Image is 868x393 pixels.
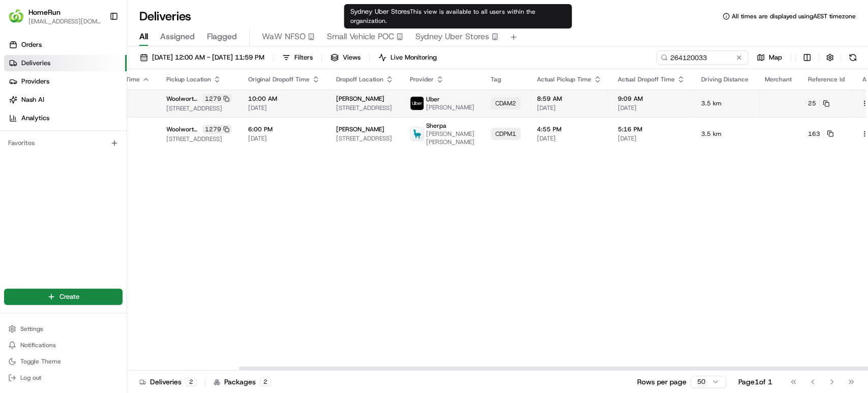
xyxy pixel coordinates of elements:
[28,7,61,17] button: HomeRun
[537,104,602,112] span: [DATE]
[4,371,123,385] button: Log out
[4,73,127,90] a: Providers
[426,122,446,130] span: Sherpa
[8,8,24,24] img: HomeRun
[166,125,200,133] span: Woolworths Gungahlin
[260,377,271,386] div: 2
[294,53,313,62] span: Filters
[4,135,123,151] div: Favorites
[618,75,675,83] span: Actual Dropoff Time
[59,292,79,301] span: Create
[618,95,685,103] span: 9:09 AM
[166,135,232,143] span: [STREET_ADDRESS]
[21,40,42,49] span: Orders
[166,104,232,113] span: [STREET_ADDRESS]
[336,75,383,83] span: Dropoff Location
[28,17,101,25] button: [EMAIL_ADDRESS][DOMAIN_NAME]
[701,75,749,83] span: Driving Distance
[248,104,320,112] span: [DATE]
[4,37,127,53] a: Orders
[4,338,123,352] button: Notifications
[765,75,792,83] span: Merchant
[20,374,41,382] span: Log out
[4,322,123,336] button: Settings
[336,134,394,143] span: [STREET_ADDRESS]
[618,104,685,112] span: [DATE]
[808,99,829,107] button: 25
[336,95,384,103] span: [PERSON_NAME]
[537,125,602,133] span: 4:55 PM
[139,31,148,43] span: All
[139,377,197,387] div: Deliveries
[808,75,845,83] span: Reference Id
[20,341,56,349] span: Notifications
[262,31,306,43] span: WaW NFSO
[495,99,516,107] span: CDAM2
[537,75,591,83] span: Actual Pickup Time
[701,99,749,107] span: 3.5 km
[214,377,271,387] div: Packages
[166,95,200,103] span: Woolworths Gungahlin
[846,50,860,65] button: Refresh
[637,377,686,387] p: Rows per page
[769,53,782,62] span: Map
[326,50,365,65] button: Views
[752,50,787,65] button: Map
[4,110,127,126] a: Analytics
[21,114,49,123] span: Analytics
[248,95,320,103] span: 10:00 AM
[415,31,489,43] span: Sydney Uber Stores
[202,125,232,134] div: 1279
[374,50,441,65] button: Live Monitoring
[391,53,437,62] span: Live Monitoring
[537,134,602,143] span: [DATE]
[343,53,361,62] span: Views
[618,125,685,133] span: 5:16 PM
[4,92,127,108] a: Nash AI
[336,125,384,133] span: [PERSON_NAME]
[701,130,749,138] span: 3.5 km
[248,75,310,83] span: Original Dropoff Time
[278,50,317,65] button: Filters
[21,95,44,104] span: Nash AI
[21,77,49,86] span: Providers
[495,130,516,138] span: CDPM1
[135,50,269,65] button: [DATE] 12:00 AM - [DATE] 11:59 PM
[327,31,394,43] span: Small Vehicle POC
[808,130,833,138] button: 163
[4,289,123,305] button: Create
[618,134,685,143] span: [DATE]
[738,377,772,387] div: Page 1 of 1
[21,59,50,68] span: Deliveries
[248,125,320,133] span: 6:00 PM
[186,377,197,386] div: 2
[426,130,474,146] span: [PERSON_NAME] [PERSON_NAME]
[20,357,61,366] span: Toggle Theme
[426,95,440,103] span: Uber
[336,104,394,112] span: [STREET_ADDRESS]
[4,354,123,369] button: Toggle Theme
[491,75,501,83] span: Tag
[4,55,127,71] a: Deliveries
[207,31,237,43] span: Flagged
[160,31,195,43] span: Assigned
[537,95,602,103] span: 8:59 AM
[410,97,424,110] img: uber-new-logo.jpeg
[426,103,474,111] span: [PERSON_NAME]
[732,12,856,20] span: All times are displayed using AEST timezone
[344,4,572,29] div: Sydney Uber Stores
[4,4,105,29] button: HomeRunHomeRun[EMAIL_ADDRESS][DOMAIN_NAME]
[20,325,43,333] span: Settings
[202,94,232,103] div: 1279
[410,75,434,83] span: Provider
[166,75,211,83] span: Pickup Location
[656,50,748,65] input: Type to search
[152,53,264,62] span: [DATE] 12:00 AM - [DATE] 11:59 PM
[410,127,424,141] img: sherpa_logo.png
[139,8,191,24] h1: Deliveries
[350,8,535,25] span: This view is available to all users within the organization.
[248,134,320,143] span: [DATE]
